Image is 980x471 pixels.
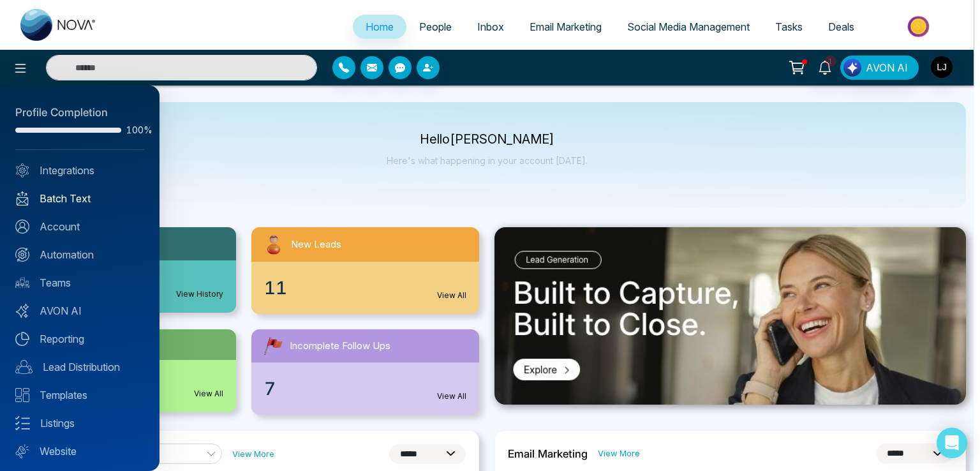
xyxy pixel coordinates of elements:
div: Open Intercom Messenger [937,428,967,458]
img: Listings.svg [15,416,30,430]
img: Account.svg [15,220,29,234]
div: Profile Completion [15,105,144,121]
a: Integrations [15,163,144,178]
img: Automation.svg [15,248,29,262]
img: Avon-AI.svg [15,304,29,318]
a: Account [15,219,144,234]
img: team.svg [15,276,29,290]
a: Listings [15,415,144,431]
a: Batch Text [15,191,144,206]
img: Integrated.svg [15,163,29,177]
img: Lead-dist.svg [15,360,33,374]
a: Teams [15,275,144,290]
a: Automation [15,247,144,262]
a: AVON AI [15,303,144,318]
span: 100% [126,126,144,135]
img: Website.svg [15,444,29,458]
a: Lead Distribution [15,359,144,375]
img: Reporting.svg [15,332,29,346]
img: batch_text_white.png [15,191,29,206]
a: Reporting [15,331,144,347]
a: Templates [15,387,144,403]
a: Website [15,444,144,459]
img: Templates.svg [15,388,29,402]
